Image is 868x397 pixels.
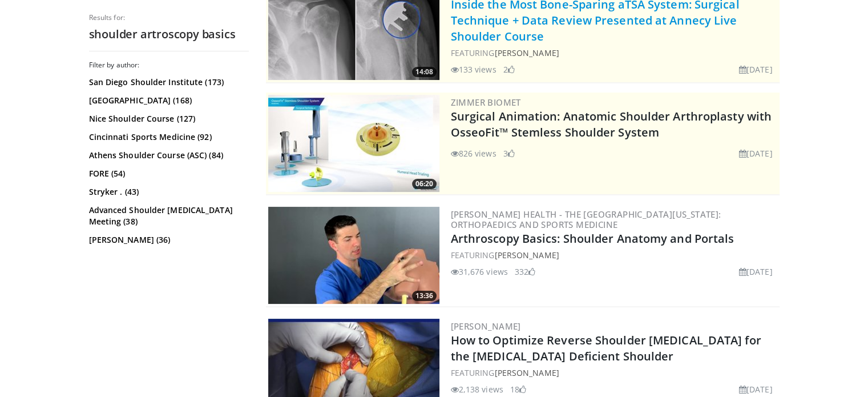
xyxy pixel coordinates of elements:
[503,63,515,75] li: 2
[494,367,559,378] a: [PERSON_NAME]
[89,131,246,143] a: Cincinnati Sports Medicine (92)
[451,332,761,364] a: How to Optimize Reverse Shoulder [MEDICAL_DATA] for the [MEDICAL_DATA] Deficient Shoulder
[268,95,439,192] img: 84e7f812-2061-4fff-86f6-cdff29f66ef4.300x170_q85_crop-smart_upscale.jpg
[89,168,246,179] a: FORE (54)
[412,179,437,189] span: 06:20
[451,383,503,395] li: 2,138 views
[89,27,249,42] h2: shoulder artroscopy basics
[89,61,249,70] h3: Filter by author:
[412,291,437,301] span: 13:36
[412,67,437,77] span: 14:08
[89,150,246,161] a: Athens Shoulder Course (ASC) (84)
[451,97,521,108] a: Zimmer Biomet
[739,147,773,159] li: [DATE]
[451,147,496,159] li: 826 views
[89,234,246,246] a: [PERSON_NAME] (36)
[739,266,773,278] li: [DATE]
[503,147,515,159] li: 3
[510,383,526,395] li: 18
[268,95,439,192] a: 06:20
[451,109,772,140] a: Surgical Animation: Anatomic Shoulder Arthroplasty with OsseoFit™ Stemless Shoulder System
[451,266,508,278] li: 31,676 views
[494,47,559,58] a: [PERSON_NAME]
[89,186,246,198] a: Stryker . (43)
[451,63,496,75] li: 133 views
[89,13,249,22] p: Results for:
[451,47,777,59] div: FEATURING
[451,249,777,261] div: FEATURING
[268,207,439,304] img: 9534a039-0eaa-4167-96cf-d5be049a70d8.300x170_q85_crop-smart_upscale.jpg
[89,204,246,227] a: Advanced Shoulder [MEDICAL_DATA] Meeting (38)
[739,63,773,75] li: [DATE]
[494,250,559,260] a: [PERSON_NAME]
[515,266,535,278] li: 332
[89,95,246,106] a: [GEOGRAPHIC_DATA] (168)
[451,231,734,246] a: Arthroscopy Basics: Shoulder Anatomy and Portals
[451,367,777,379] div: FEATURING
[739,383,773,395] li: [DATE]
[451,208,721,230] a: [PERSON_NAME] Health - The [GEOGRAPHIC_DATA][US_STATE]: Orthopaedics and Sports Medicine
[268,207,439,304] a: 13:36
[451,320,521,332] a: [PERSON_NAME]
[89,77,246,88] a: San Diego Shoulder Institute (173)
[89,113,246,125] a: Nice Shoulder Course (127)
